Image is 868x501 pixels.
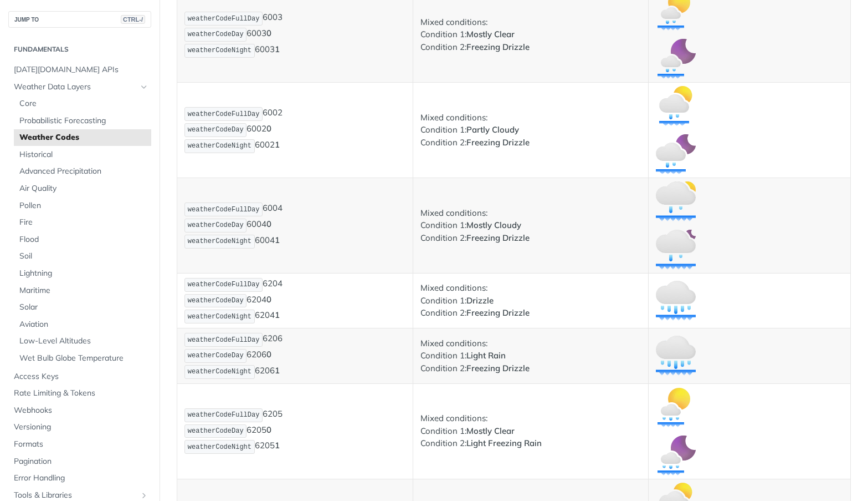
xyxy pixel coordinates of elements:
span: Expand image [656,4,696,15]
span: Weather Codes [19,132,148,143]
a: Error Handling [8,470,151,487]
strong: 0 [266,123,271,134]
p: Mixed conditions: Condition 1: Condition 2: [420,412,641,450]
span: weatherCodeNight [188,142,251,150]
a: Low-Level Altitudes [14,333,151,350]
img: light_rain_freezing_drizzle [656,336,696,376]
span: Expand image [656,350,696,360]
img: mostly_cloudy_freezing_drizzle_day [656,181,696,221]
strong: Drizzle [466,295,494,306]
span: Advanced Precipitation [19,166,148,177]
a: Versioning [8,419,151,436]
strong: 1 [275,44,280,54]
strong: 0 [266,219,271,229]
a: Solar [14,299,151,316]
span: weatherCodeDay [188,221,244,229]
p: 6002 6002 6002 [184,106,405,154]
a: Flood [14,231,151,248]
span: weatherCodeDay [188,297,244,305]
p: 6003 6003 6003 [184,11,405,58]
span: Webhooks [14,405,148,416]
strong: 1 [275,365,280,376]
a: Historical [14,146,151,163]
strong: 1 [275,235,280,245]
a: Pagination [8,453,151,470]
h2: Fundamentals [8,44,151,54]
a: Advanced Precipitation [14,163,151,180]
span: Expand image [656,195,696,206]
span: Versioning [14,422,148,433]
img: mostly_clear_freezing_drizzle_night [656,39,696,79]
a: Access Keys [8,368,151,385]
a: Webhooks [8,402,151,419]
a: Wet Bulb Globe Temperature [14,350,151,367]
span: Expand image [656,295,696,305]
a: Fire [14,214,151,231]
span: Maritime [19,285,148,296]
img: partly_cloudy_freezing_drizzle_day [656,86,696,126]
span: Weather Data Layers [14,82,137,93]
a: [DATE][DOMAIN_NAME] APIs [8,62,151,78]
a: Rate Limiting & Tokens [8,385,151,402]
button: Hide subpages for Weather Data Layers [140,83,148,92]
span: weatherCodeNight [188,47,251,54]
span: weatherCodeFullDay [188,206,260,214]
strong: Partly Cloudy [466,124,519,135]
span: Air Quality [19,183,148,194]
a: Lightning [14,265,151,282]
span: Access Keys [14,371,148,382]
a: Soil [14,248,151,265]
span: Solar [19,302,148,313]
span: Expand image [656,449,696,459]
span: Expand image [656,401,696,411]
button: Show subpages for Tools & Libraries [140,491,148,500]
a: Weather Codes [14,129,151,146]
span: Fire [19,217,148,228]
span: Core [19,98,148,109]
p: Mixed conditions: Condition 1: Condition 2: [420,282,641,320]
span: weatherCodeDay [188,352,244,360]
span: weatherCodeDay [188,126,244,134]
strong: Mostly Cloudy [466,220,521,230]
strong: Freezing Drizzle [466,307,530,318]
span: Lightning [19,268,148,279]
strong: 0 [266,349,271,360]
a: Core [14,95,151,112]
p: Mixed conditions: Condition 1: Condition 2: [420,207,641,245]
span: Soil [19,251,148,262]
strong: 0 [266,28,271,38]
strong: 1 [275,441,280,451]
span: Pollen [19,200,148,211]
strong: Mostly Clear [466,29,515,39]
span: Aviation [19,319,148,330]
span: Rate Limiting & Tokens [14,388,148,399]
span: Probabilistic Forecasting [19,115,148,126]
p: Mixed conditions: Condition 1: Condition 2: [420,337,641,375]
p: 6204 6204 6204 [184,277,405,325]
p: 6004 6004 6004 [184,201,405,249]
span: CTRL-/ [121,15,145,24]
strong: 0 [266,294,271,305]
p: 6205 6205 6205 [184,407,405,455]
span: weatherCodeDay [188,427,244,435]
span: weatherCodeFullDay [188,281,260,289]
span: weatherCodeFullDay [188,110,260,118]
span: weatherCodeNight [188,443,251,451]
button: JUMP TOCTRL-/ [8,11,151,28]
a: Pollen [14,198,151,214]
span: Flood [19,234,148,245]
strong: Freezing Drizzle [466,232,530,243]
span: weatherCodeDay [188,31,244,38]
a: Aviation [14,316,151,333]
strong: Light Freezing Rain [466,438,542,448]
span: Pagination [14,456,148,467]
span: Low-Level Altitudes [19,336,148,347]
img: mostly_clear_light_freezing_rain_night [656,436,696,475]
strong: Light Rain [466,350,506,361]
span: Expand image [656,100,696,110]
span: Error Handling [14,473,148,484]
img: mostly_cloudy_freezing_drizzle_night [656,230,696,270]
strong: 1 [275,310,280,321]
p: Mixed conditions: Condition 1: Condition 2: [420,112,641,149]
span: weatherCodeNight [188,368,251,376]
